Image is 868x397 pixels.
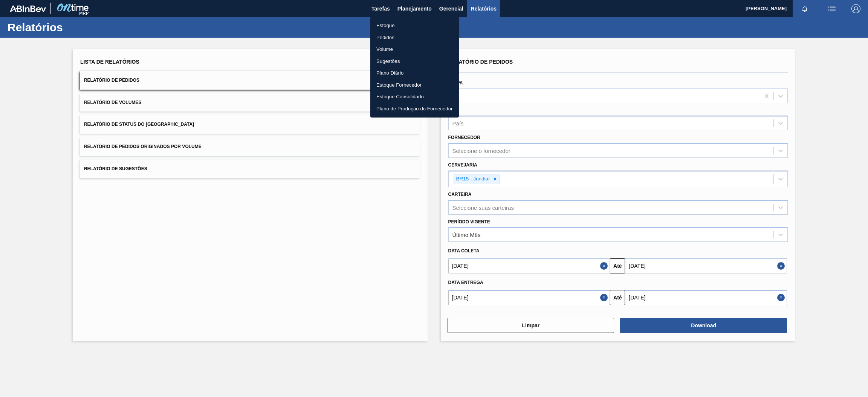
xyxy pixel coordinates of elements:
[370,20,459,32] a: Estoque
[370,43,459,55] a: Volume
[370,79,459,91] a: Estoque Fornecedor
[370,32,459,44] a: Pedidos
[370,91,459,103] a: Estoque Consolidado
[370,55,459,67] a: Sugestões
[370,103,459,115] a: Plano de Produção do Fornecedor
[370,67,459,79] a: Plano Diário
